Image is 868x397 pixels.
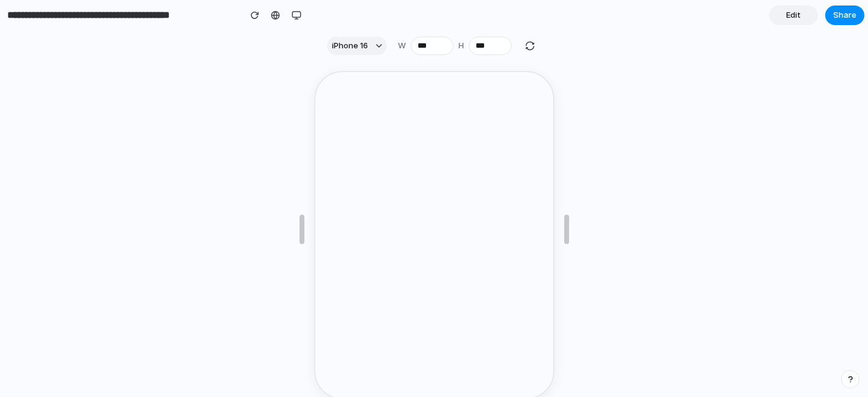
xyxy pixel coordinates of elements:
button: iPhone 16 [327,37,387,55]
button: Share [825,6,864,25]
span: iPhone 16 [332,40,368,52]
a: Edit [769,6,818,25]
span: Share [833,9,856,21]
span: Edit [786,9,801,21]
label: W [398,40,406,52]
label: H [458,40,464,52]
